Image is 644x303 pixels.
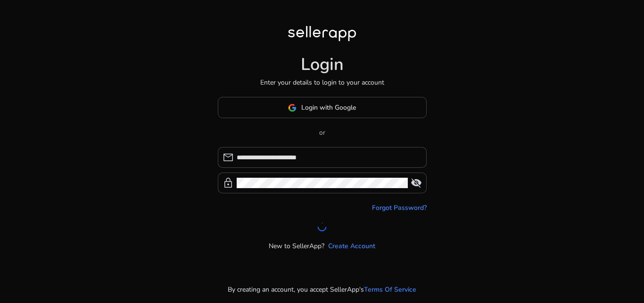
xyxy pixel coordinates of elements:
p: or [218,128,427,138]
a: Forgot Password? [372,203,427,213]
span: Login with Google [301,103,356,113]
a: Create Account [328,241,375,251]
span: visibility_off [411,177,422,189]
span: lock [223,177,234,189]
button: Login with Google [218,97,427,118]
span: mail [223,152,234,163]
p: New to SellerApp? [269,241,324,251]
h1: Login [301,54,344,75]
p: Enter your details to login to your account [260,78,384,87]
a: Terms Of Service [364,285,416,294]
img: google-logo.svg [288,104,297,112]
